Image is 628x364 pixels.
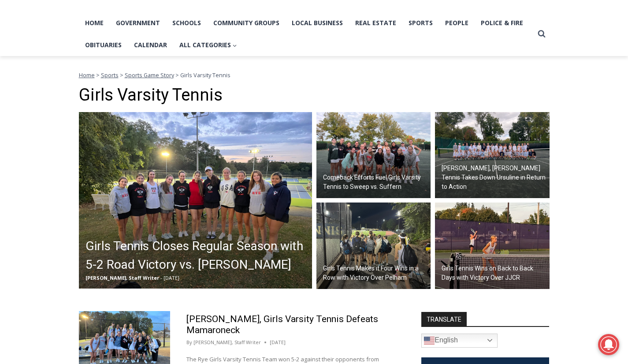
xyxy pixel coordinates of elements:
img: (PHOTO: 11 match players on the Girls Varsity Tennis Team pose under the lights after victory at ... [79,112,312,289]
a: Obituaries [79,34,128,56]
a: Girls Tennis Wins on Back to Back Days with Victory Over JJCR [435,203,550,289]
img: (PHOTO: The entire Rye Varsity Tennis program poses for a photo at a practice at Manursing Island... [435,112,550,199]
a: Home [79,71,95,79]
a: Schools [166,12,207,34]
time: [DATE] [270,338,286,346]
img: en [424,335,435,346]
a: Police & Fire [475,12,529,34]
a: Home [79,12,110,34]
a: Real Estate [349,12,402,34]
img: (PHOTO: Girls Tennis player Caroline May serves as her partner Eliza Relyea prepares for the voll... [435,203,550,289]
button: View Search Form [534,26,550,42]
strong: TRANSLATE [421,312,467,326]
span: By [186,338,192,346]
span: > [120,71,123,79]
button: Child menu of All Categories [173,34,243,56]
a: Calendar [128,34,173,56]
a: Sports [101,71,119,79]
h2: [PERSON_NAME], [PERSON_NAME] Tennis Takes Down Ursuline in Return to Action [442,164,547,191]
a: Girls Tennis Closes Regular Season with 5-2 Road Victory vs. [PERSON_NAME] [PERSON_NAME], Staff W... [79,112,312,289]
a: [PERSON_NAME], Girls Varsity Tennis Defeats Mamaroneck [186,314,378,335]
img: (PHOTO: The Girls Varsity Tennis Team races to the bus after a busy week of matches, winning four... [316,203,431,289]
a: People [439,12,475,34]
span: [PERSON_NAME], Staff Writer [85,274,159,281]
h2: Comeback Efforts Fuel Girls Varsity Tennis to Sweep vs. Suffern [323,173,429,191]
h2: Girls Tennis Makes it Four Wins in a Row with Victory Over Pelham [323,264,429,282]
a: Community Groups [207,12,286,34]
span: [DATE] [164,274,179,281]
nav: Breadcrumbs [79,71,550,79]
a: English [421,334,498,348]
h2: Girls Tennis Closes Regular Season with 5-2 Road Victory vs. [PERSON_NAME] [85,237,310,274]
span: > [96,71,100,79]
span: - [160,274,162,281]
a: [PERSON_NAME], Staff Writer [193,339,261,345]
a: Sports [402,12,439,34]
a: Sports Game Story [125,71,174,79]
img: (PHOTO: The Rye Girls Varsity Tennis Team poses for a group photo after the victory and senior ni... [316,112,431,199]
h2: Girls Tennis Wins on Back to Back Days with Victory Over JJCR [442,264,547,282]
span: > [175,71,179,79]
span: Girls Varsity Tennis [180,71,230,79]
a: Girls Tennis Makes it Four Wins in a Row with Victory Over Pelham [316,203,431,289]
nav: Primary Navigation [79,12,534,56]
a: Local Business [286,12,349,34]
a: [PERSON_NAME], [PERSON_NAME] Tennis Takes Down Ursuline in Return to Action [435,112,550,199]
a: Government [110,12,166,34]
h1: Girls Varsity Tennis [79,85,550,105]
a: Comeback Efforts Fuel Girls Varsity Tennis to Sweep vs. Suffern [316,112,431,199]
